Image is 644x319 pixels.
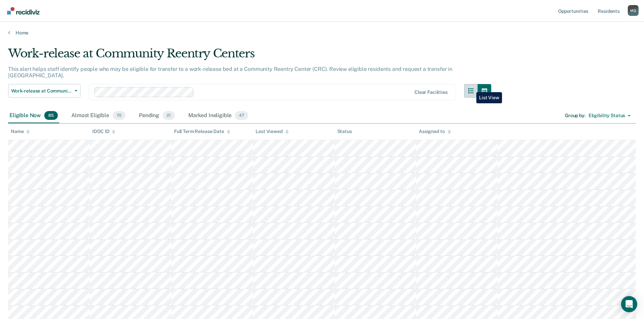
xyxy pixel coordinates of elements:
[70,108,127,123] div: Almost Eligible70
[11,88,72,94] span: Work-release at Community Reentry Centers
[187,108,249,123] div: Marked Ineligible47
[11,129,30,134] div: Name
[174,129,230,134] div: Full Term Release Date
[163,111,175,120] span: 21
[419,129,451,134] div: Assigned to
[628,5,639,16] div: M Q
[337,129,352,134] div: Status
[8,47,491,66] div: Work-release at Community Reentry Centers
[8,84,80,98] button: Work-release at Community Reentry Centers
[414,89,448,95] div: Clear facilities
[589,113,625,118] div: Eligibility Status
[586,110,634,121] button: Eligibility Status
[8,30,636,36] a: Home
[113,111,125,120] span: 70
[565,113,586,118] div: Group by :
[44,111,58,120] span: 85
[7,7,40,15] img: Recidiviz
[138,108,176,123] div: Pending21
[8,66,452,79] p: This alert helps staff identify people who may be eligible for transfer to a work-release bed at ...
[8,108,59,123] div: Eligible Now85
[621,296,637,312] div: Open Intercom Messenger
[235,111,248,120] span: 47
[628,5,639,16] button: Profile dropdown button
[256,129,288,134] div: Last Viewed
[92,129,115,134] div: IDOC ID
